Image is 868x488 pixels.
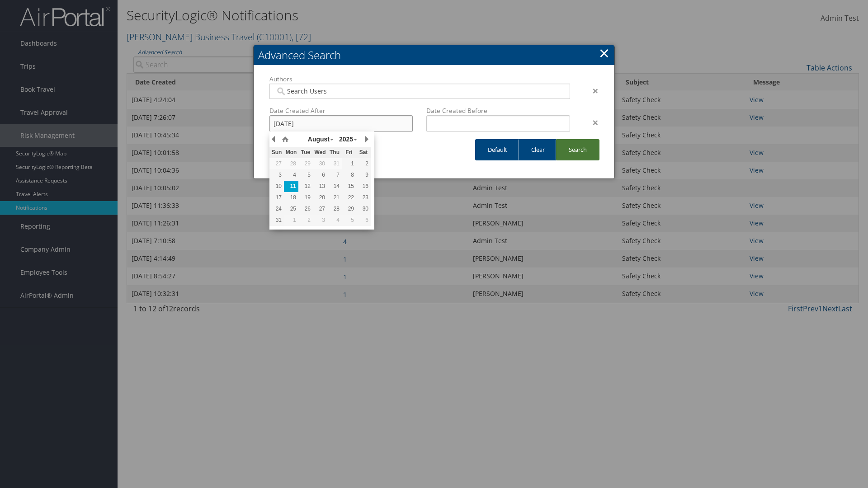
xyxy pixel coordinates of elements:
a: Default [475,139,520,160]
div: 13 [313,182,327,190]
div: 12 [298,182,313,190]
div: 2 [298,216,313,224]
div: × [577,117,605,128]
label: Date Created After [269,106,413,115]
input: Search Users [275,87,564,96]
div: 22 [342,193,356,202]
div: 17 [269,193,284,202]
div: 28 [284,160,298,168]
div: 20 [313,193,327,202]
div: 24 [269,205,284,213]
div: 8 [342,171,356,179]
div: 16 [356,182,371,190]
div: 9 [356,171,371,179]
div: 14 [327,182,342,190]
th: Mon [284,147,298,158]
th: Fri [342,147,356,158]
div: 29 [342,205,356,213]
div: 15 [342,182,356,190]
div: 27 [269,160,284,168]
div: 4 [284,171,298,179]
a: Clear [518,139,557,160]
label: Authors [269,75,570,84]
th: Wed [313,147,327,158]
div: 19 [298,193,313,202]
div: 4 [327,216,342,224]
div: 23 [356,193,371,202]
th: Thu [327,147,342,158]
th: Tue [298,147,313,158]
th: Sat [356,147,371,158]
div: 31 [327,160,342,168]
label: Date Created Before [426,106,570,115]
div: 18 [284,193,298,202]
div: 2 [356,160,371,168]
div: 25 [284,205,298,213]
div: 31 [269,216,284,224]
div: 6 [356,216,371,224]
div: 6 [313,171,327,179]
div: 3 [313,216,327,224]
a: Close [599,44,609,62]
div: × [577,85,605,96]
div: 10 [269,182,284,190]
th: Sun [269,147,284,158]
span: 2025 [339,136,353,143]
div: 30 [356,205,371,213]
div: 29 [298,160,313,168]
div: 21 [327,193,342,202]
div: 7 [327,171,342,179]
div: 5 [342,216,356,224]
a: Search [556,139,599,160]
div: 26 [298,205,313,213]
div: 27 [313,205,327,213]
h2: Advanced Search [254,45,614,65]
div: 11 [284,182,298,190]
div: 1 [342,160,356,168]
div: 3 [269,171,284,179]
div: 30 [313,160,327,168]
div: 28 [327,205,342,213]
div: 5 [298,171,313,179]
div: 1 [284,216,298,224]
span: August [308,136,330,143]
